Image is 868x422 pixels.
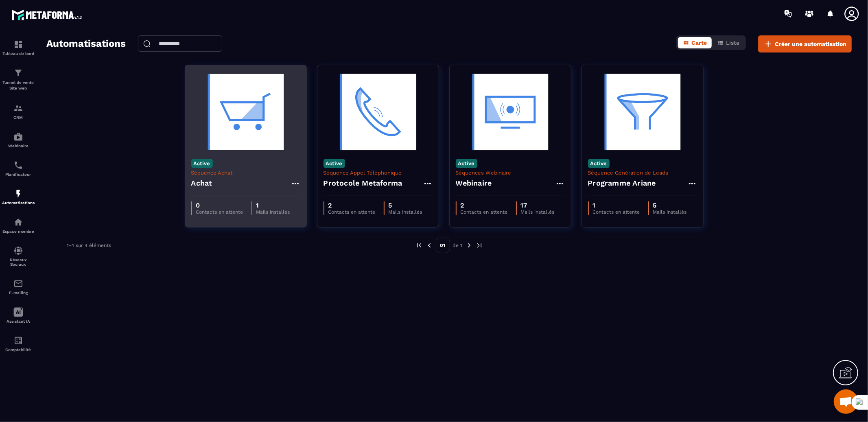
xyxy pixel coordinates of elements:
p: CRM [2,115,35,120]
span: Carte [691,39,707,46]
img: next [476,242,483,249]
img: logo [11,7,85,22]
p: Mails installés [256,209,290,215]
img: accountant [13,336,23,345]
p: Automatisations [2,201,35,205]
p: Active [456,159,477,168]
p: Mails installés [653,209,687,215]
img: automations [13,217,23,227]
p: 1-4 sur 4 éléments [67,243,111,248]
p: 2 [461,201,508,209]
p: Réseaux Sociaux [2,258,35,267]
p: Séquences Webinaire [456,170,565,176]
button: Carte [678,37,712,48]
p: Contacts en attente [196,209,243,215]
img: scheduler [13,160,23,170]
img: automation-background [191,71,300,153]
a: schedulerschedulerPlanificateur [2,154,35,183]
img: automation-background [588,71,697,153]
img: automations [13,189,23,199]
p: Mails installés [389,209,422,215]
div: Mở cuộc trò chuyện [834,389,858,414]
p: Séquence Appel Téléphonique [324,170,433,176]
p: 17 [521,201,555,209]
p: Séquence Génération de Leads [588,170,697,176]
p: Séquence Achat [191,170,300,176]
h2: Automatisations [46,35,126,52]
p: Webinaire [2,144,35,148]
p: Active [588,159,610,168]
span: Créer une automatisation [775,40,846,48]
img: prev [415,242,423,249]
p: de 1 [453,242,463,249]
img: prev [426,242,433,249]
a: formationformationTableau de bord [2,33,35,62]
img: automation-background [324,71,433,153]
p: 1 [256,201,290,209]
img: formation [13,68,23,78]
p: Assistant IA [2,319,35,324]
h4: Webinaire [456,177,492,189]
p: Active [191,159,213,168]
span: Liste [726,39,739,46]
img: social-network [13,246,23,256]
p: Contacts en attente [461,209,508,215]
img: email [13,279,23,289]
p: 01 [436,238,450,253]
p: 2 [328,201,376,209]
p: 1 [593,201,640,209]
a: automationsautomationsEspace membre [2,211,35,240]
p: Comptabilité [2,348,35,352]
p: Active [324,159,345,168]
h4: Achat [191,177,212,189]
a: automationsautomationsAutomatisations [2,183,35,211]
p: E-mailing [2,291,35,295]
img: formation [13,39,23,49]
h4: Programme Ariane [588,177,656,189]
img: formation [13,103,23,113]
p: 5 [389,201,422,209]
button: Créer une automatisation [758,35,852,52]
p: Contacts en attente [328,209,376,215]
a: formationformationTunnel de vente Site web [2,62,35,97]
p: 0 [196,201,243,209]
p: Espace membre [2,229,35,234]
h4: Protocole Metaforma [324,177,402,189]
p: Tableau de bord [2,51,35,56]
a: accountantaccountantComptabilité [2,330,35,358]
a: formationformationCRM [2,97,35,126]
p: Contacts en attente [593,209,640,215]
a: emailemailE-mailing [2,273,35,301]
p: Tunnel de vente Site web [2,80,35,91]
p: Planificateur [2,172,35,177]
p: 5 [653,201,687,209]
img: automations [13,132,23,142]
a: Assistant IA [2,301,35,330]
p: Mails installés [521,209,555,215]
a: social-networksocial-networkRéseaux Sociaux [2,240,35,273]
button: Liste [713,37,744,48]
img: next [466,242,473,249]
img: automation-background [456,71,565,153]
a: automationsautomationsWebinaire [2,126,35,154]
